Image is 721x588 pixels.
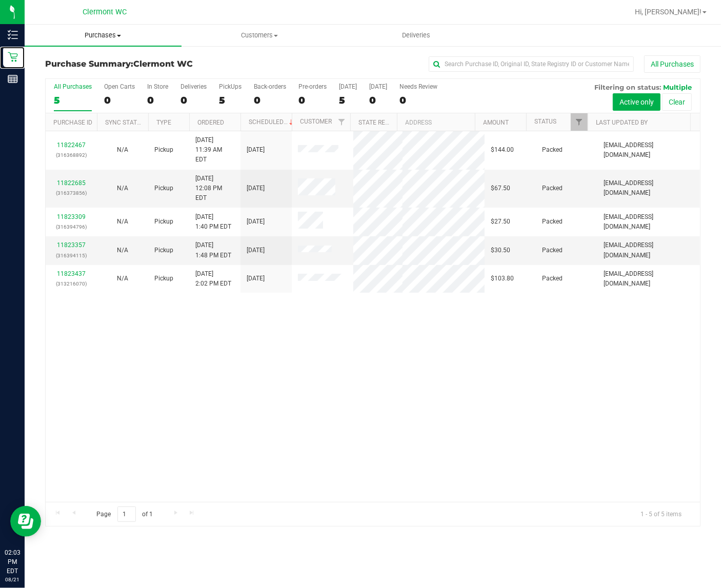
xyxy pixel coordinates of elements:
[117,217,128,227] button: N/A
[542,145,563,155] span: Packed
[604,269,694,289] span: [EMAIL_ADDRESS][DOMAIN_NAME]
[154,274,173,283] span: Pickup
[613,93,660,111] button: Active only
[596,119,648,126] a: Last Updated By
[45,59,264,69] h3: Purchase Summary:
[663,83,692,91] span: Multiple
[52,150,91,160] p: (316368892)
[54,83,92,90] div: All Purchases
[339,94,357,106] div: 5
[662,93,692,111] button: Clear
[247,217,265,227] span: [DATE]
[5,576,20,583] p: 08/21
[88,506,162,522] span: Page of 1
[117,275,128,282] span: Not Applicable
[10,506,41,537] iframe: Resource center
[339,83,357,90] div: [DATE]
[491,145,514,155] span: $144.00
[8,30,18,40] inline-svg: Inventory
[104,83,135,90] div: Open Carts
[154,184,173,193] span: Pickup
[632,506,690,522] span: 1 - 5 of 5 items
[491,274,514,283] span: $103.80
[181,94,207,106] div: 0
[117,185,128,192] span: Not Applicable
[604,212,694,232] span: [EMAIL_ADDRESS][DOMAIN_NAME]
[117,218,128,225] span: Not Applicable
[534,118,556,125] a: Status
[333,113,350,131] a: Filter
[52,188,91,198] p: (316373856)
[219,83,242,90] div: PickUps
[154,145,173,155] span: Pickup
[635,8,702,16] span: Hi, [PERSON_NAME]!
[399,83,437,90] div: Needs Review
[491,246,510,255] span: $30.50
[117,146,128,153] span: Not Applicable
[219,94,242,106] div: 5
[104,94,135,106] div: 0
[54,94,92,106] div: 5
[83,8,127,16] span: Clermont WC
[53,119,92,126] a: Purchase ID
[147,83,168,90] div: In Store
[491,184,510,193] span: $67.50
[247,145,265,155] span: [DATE]
[154,246,173,255] span: Pickup
[300,118,332,125] a: Customer
[195,174,234,204] span: [DATE] 12:08 PM EDT
[491,217,510,227] span: $27.50
[298,83,327,90] div: Pre-orders
[369,83,387,90] div: [DATE]
[5,548,20,576] p: 02:03 PM EDT
[483,119,509,126] a: Amount
[249,118,295,126] a: Scheduled
[542,246,563,255] span: Packed
[298,94,327,106] div: 0
[8,52,18,62] inline-svg: Retail
[429,56,634,72] input: Search Purchase ID, Original ID, State Registry ID or Customer Name...
[52,251,91,260] p: (316394115)
[117,246,128,255] button: N/A
[8,74,18,84] inline-svg: Reports
[254,94,286,106] div: 0
[542,217,563,227] span: Packed
[195,212,231,232] span: [DATE] 1:40 PM EDT
[117,184,128,193] button: N/A
[399,94,437,106] div: 0
[604,140,694,160] span: [EMAIL_ADDRESS][DOMAIN_NAME]
[388,31,444,40] span: Deliveries
[369,94,387,106] div: 0
[571,113,588,131] a: Filter
[57,179,86,187] a: 11822685
[147,94,168,106] div: 0
[338,25,495,46] a: Deliveries
[25,31,182,40] span: Purchases
[182,31,338,40] span: Customers
[254,83,286,90] div: Back-orders
[195,269,231,289] span: [DATE] 2:02 PM EDT
[105,119,145,126] a: Sync Status
[182,25,338,46] a: Customers
[247,246,265,255] span: [DATE]
[542,184,563,193] span: Packed
[397,113,475,131] th: Address
[25,25,182,46] a: Purchases
[117,274,128,283] button: N/A
[117,506,136,522] input: 1
[358,119,412,126] a: State Registry ID
[117,145,128,155] button: N/A
[133,59,193,69] span: Clermont WC
[247,274,265,283] span: [DATE]
[57,141,86,149] a: 11822467
[247,184,265,193] span: [DATE]
[154,217,173,227] span: Pickup
[57,213,86,220] a: 11823309
[57,270,86,277] a: 11823437
[195,240,231,260] span: [DATE] 1:48 PM EDT
[542,274,563,283] span: Packed
[195,135,234,165] span: [DATE] 11:39 AM EDT
[594,83,661,91] span: Filtering on status:
[52,279,91,289] p: (313216070)
[604,178,694,198] span: [EMAIL_ADDRESS][DOMAIN_NAME]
